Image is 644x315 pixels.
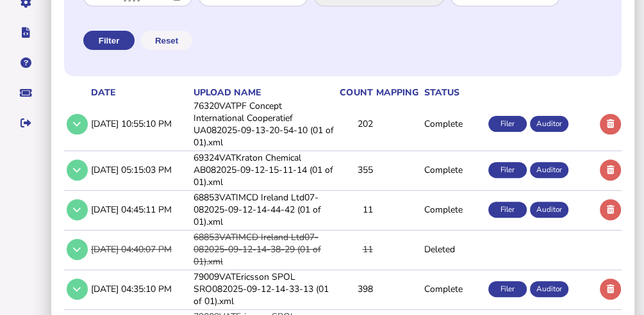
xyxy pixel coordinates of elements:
button: Reset [141,31,192,50]
button: Delete upload [600,199,621,220]
button: Show/hide row detail [67,114,88,135]
td: [DATE] 05:15:03 PM [88,150,191,189]
div: Filer [488,202,527,218]
button: Show/hide row detail [67,239,88,260]
th: mapping [373,86,422,99]
div: Filer [488,116,527,132]
td: Complete [422,270,486,308]
div: Auditor [530,202,568,218]
td: 398 [335,270,374,308]
td: 68853VATIMCD Ireland Ltd07-082025-09-12-14-38-29 (01 of 01).xml [191,230,335,268]
td: [DATE] 04:40:07 PM [88,230,191,268]
th: upload name [191,86,335,99]
button: Filter [83,31,135,50]
button: Show/hide row detail [67,279,88,300]
td: 76320VATPF Concept International Cooperatief UA082025-09-13-20-54-10 (01 of 01).xml [191,99,335,149]
button: Delete upload [600,279,621,300]
th: date [88,86,191,99]
button: Show/hide row detail [67,199,88,220]
button: Delete upload [600,114,621,135]
th: count [335,86,374,99]
button: Developer hub links [12,19,39,46]
td: [DATE] 10:55:10 PM [88,99,191,149]
td: Complete [422,99,486,149]
div: Auditor [530,281,568,297]
td: 68853VATIMCD Ireland Ltd07-082025-09-12-14-44-42 (01 of 01).xml [191,190,335,229]
td: 11 [335,190,374,229]
div: Auditor [530,162,568,178]
td: Complete [422,150,486,189]
td: 69324VATKraton Chemical AB082025-09-12-15-11-14 (01 of 01).xml [191,150,335,189]
div: Filer [488,281,527,297]
td: Deleted [422,230,486,268]
div: Filer [488,162,527,178]
td: 11 [335,230,374,268]
td: Complete [422,190,486,229]
div: Auditor [530,116,568,132]
td: [DATE] 04:45:11 PM [88,190,191,229]
td: 355 [335,150,374,189]
td: 79009VATEricsson SPOL SRO082025-09-12-14-33-13 (01 of 01).xml [191,270,335,308]
button: Delete upload [600,159,621,181]
button: Help pages [12,49,39,76]
button: Raise a support ticket [12,79,39,106]
button: Sign out [12,109,39,136]
td: [DATE] 04:35:10 PM [88,270,191,308]
th: status [422,86,486,99]
td: 202 [335,99,374,149]
button: Show/hide row detail [67,159,88,181]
